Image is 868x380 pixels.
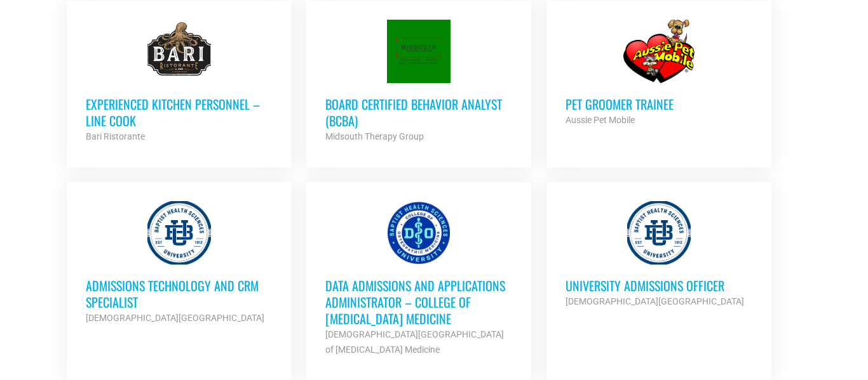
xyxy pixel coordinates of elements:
h3: Admissions Technology and CRM Specialist [86,277,273,310]
h3: University Admissions Officer [566,277,752,294]
strong: [DEMOGRAPHIC_DATA][GEOGRAPHIC_DATA] [86,313,264,323]
h3: Pet Groomer Trainee [566,96,752,112]
h3: Experienced Kitchen Personnel – Line Cook [86,96,273,129]
strong: [DEMOGRAPHIC_DATA][GEOGRAPHIC_DATA] of [MEDICAL_DATA] Medicine [325,329,504,355]
a: Pet Groomer Trainee Aussie Pet Mobile [546,1,771,147]
a: Data Admissions and Applications Administrator – College of [MEDICAL_DATA] Medicine [DEMOGRAPHIC_... [306,182,531,376]
a: Admissions Technology and CRM Specialist [DEMOGRAPHIC_DATA][GEOGRAPHIC_DATA] [67,182,292,344]
h3: Board Certified Behavior Analyst (BCBA) [325,96,512,129]
a: Experienced Kitchen Personnel – Line Cook Bari Ristorante [67,1,292,163]
strong: Aussie Pet Mobile [566,115,635,125]
strong: Midsouth Therapy Group [325,131,424,141]
a: University Admissions Officer [DEMOGRAPHIC_DATA][GEOGRAPHIC_DATA] [546,182,771,328]
strong: [DEMOGRAPHIC_DATA][GEOGRAPHIC_DATA] [566,296,744,306]
a: Board Certified Behavior Analyst (BCBA) Midsouth Therapy Group [306,1,531,163]
h3: Data Admissions and Applications Administrator – College of [MEDICAL_DATA] Medicine [325,277,512,327]
strong: Bari Ristorante [86,131,145,141]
